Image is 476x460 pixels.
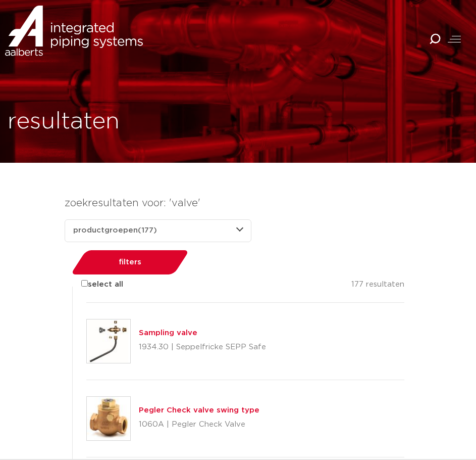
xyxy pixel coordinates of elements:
[8,106,120,138] h1: resultaten
[139,417,259,433] p: 1060A | Pegler Check Valve
[66,279,123,291] label: select all
[87,319,130,363] img: thumbnail for Sampling valve
[139,406,259,414] a: Pegler Check valve swing type
[139,339,266,355] p: 1934.30 | Seppelfricke SEPP Safe
[81,280,88,287] input: select all
[78,250,182,274] button: filters
[139,329,197,337] a: Sampling valve
[65,195,412,211] h4: zoekresultaten voor: 'valve'
[351,281,404,288] span: 177 resultaten
[87,397,130,440] img: thumbnail for Pegler Check valve swing type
